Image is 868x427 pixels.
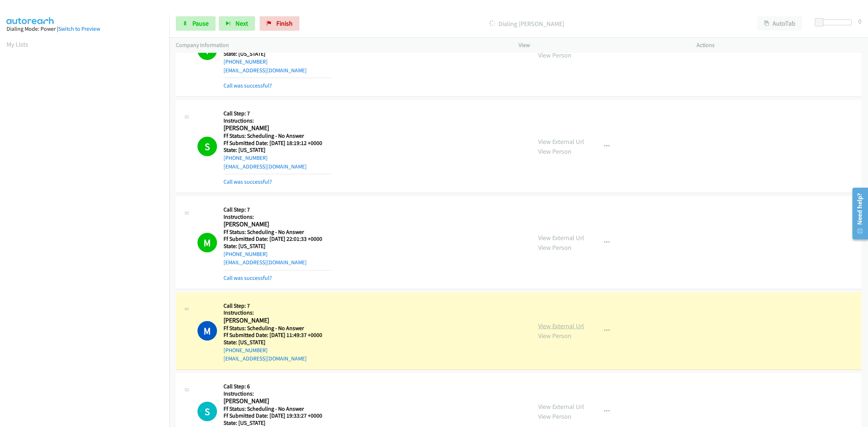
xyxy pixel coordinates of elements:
h5: Ff Submitted Date: [DATE] 11:49:37 +0000 [224,332,331,339]
div: The call is yet to be attempted [197,402,217,421]
h5: State: [US_STATE] [224,243,331,250]
h2: [PERSON_NAME] [224,124,331,132]
h5: Ff Status: Scheduling - No Answer [224,325,331,332]
a: View Person [538,412,571,420]
a: View Person [538,332,571,340]
a: View Person [538,243,571,252]
h5: Call Step: 7 [224,302,331,309]
a: [PHONE_NUMBER] [224,347,268,354]
a: [PHONE_NUMBER] [224,154,268,161]
a: My Lists [7,40,28,48]
p: View [519,41,684,50]
h1: S [197,137,217,156]
h5: Instructions: [224,117,331,124]
h5: Instructions: [224,390,346,397]
h2: [PERSON_NAME] [224,397,331,405]
h1: M [197,233,217,252]
a: [EMAIL_ADDRESS][DOMAIN_NAME] [224,163,307,170]
iframe: Dialpad [7,56,169,399]
h5: Ff Submitted Date: [DATE] 19:33:27 +0000 [224,412,346,419]
a: Finish [260,16,299,31]
a: View Person [538,51,571,59]
h5: Ff Submitted Date: [DATE] 18:19:12 +0000 [224,140,331,147]
h5: Instructions: [224,309,331,316]
h5: Instructions: [224,213,331,221]
p: Dialing [PERSON_NAME] [309,19,744,29]
a: [EMAIL_ADDRESS][DOMAIN_NAME] [224,259,307,266]
button: Next [219,16,255,31]
button: AutoTab [757,16,802,31]
a: [PHONE_NUMBER] [224,58,268,65]
h5: Ff Submitted Date: [DATE] 22:01:33 +0000 [224,235,331,243]
span: Next [235,19,248,27]
div: Dialing Mode: Power | [7,25,163,33]
h1: M [197,321,217,341]
p: Company Information [176,41,506,50]
h5: State: [US_STATE] [224,419,346,427]
a: Call was successful? [224,178,272,185]
a: View Person [538,147,571,155]
h5: Call Step: 7 [224,110,331,117]
h5: State: [US_STATE] [224,339,331,346]
h5: Ff Status: Scheduling - No Answer [224,229,331,236]
h5: Ff Status: Scheduling - No Answer [224,132,331,140]
a: [EMAIL_ADDRESS][DOMAIN_NAME] [224,67,307,74]
a: Call was successful? [224,274,272,281]
a: View External Url [538,322,584,330]
a: [PHONE_NUMBER] [224,251,268,257]
span: Pause [192,19,209,27]
div: Delay between calls (in seconds) [818,20,852,25]
a: Pause [176,16,216,31]
a: Switch to Preview [58,25,100,32]
a: Call was successful? [224,82,272,89]
h2: [PERSON_NAME] [224,220,331,229]
h2: [PERSON_NAME] [224,316,331,325]
h5: Ff Status: Scheduling - No Answer [224,405,346,413]
h5: Call Step: 7 [224,206,331,213]
a: View External Url [538,137,584,146]
a: View External Url [538,234,584,242]
h5: State: [US_STATE] [224,50,331,57]
h5: State: [US_STATE] [224,146,331,154]
span: Finish [276,19,293,27]
a: View External Url [538,402,584,411]
p: Actions [697,41,861,50]
a: [EMAIL_ADDRESS][DOMAIN_NAME] [224,355,307,362]
h5: Call Step: 6 [224,383,346,390]
iframe: Resource Center [847,185,868,242]
h1: S [197,402,217,421]
div: 0 [858,16,861,26]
